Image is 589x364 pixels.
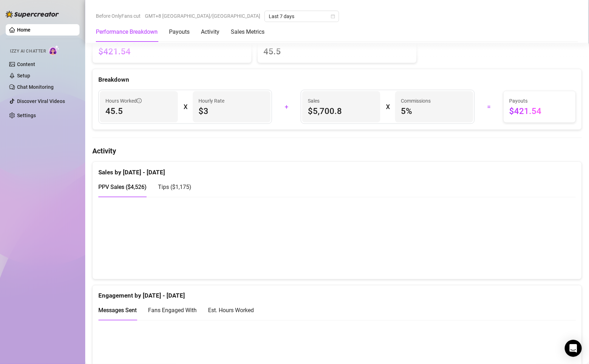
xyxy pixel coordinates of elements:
a: Home [17,27,31,33]
span: PPV Sales ( $4,526 ) [98,184,147,191]
img: AI Chatter [49,45,60,55]
a: Settings [17,113,36,118]
span: $421.54 [98,46,246,57]
div: Sales Metrics [231,28,264,36]
div: Performance Breakdown [96,28,158,36]
a: Content [17,61,35,67]
div: Est. Hours Worked [208,306,254,315]
span: Fans Engaged With [148,307,197,314]
div: Breakdown [98,75,576,85]
span: $5,700.8 [308,105,375,117]
a: Chat Monitoring [17,84,54,90]
span: Tips ( $1,175 ) [158,184,191,191]
span: Messages Sent [98,307,137,314]
div: Engagement by [DATE] - [DATE] [98,286,576,301]
span: info-circle [137,98,142,103]
div: X [184,101,187,113]
div: Payouts [169,28,190,36]
div: = [479,101,499,113]
article: Hourly Rate [198,97,224,105]
span: Izzy AI Chatter [10,48,46,55]
h4: Activity [92,146,582,156]
span: $3 [198,105,265,117]
div: Activity [201,28,219,36]
span: GMT+8 [GEOGRAPHIC_DATA]/[GEOGRAPHIC_DATA] [145,11,260,21]
img: logo-BBDzfeDw.svg [6,11,59,18]
a: Discover Viral Videos [17,98,65,104]
span: calendar [331,14,335,18]
div: X [386,101,389,113]
span: Before OnlyFans cut [96,11,141,21]
span: 45.5 [105,105,172,117]
span: $421.54 [509,105,570,117]
span: Hours Worked [105,97,142,105]
article: Commissions [401,97,431,105]
div: + [276,101,296,113]
span: Sales [308,97,375,105]
div: Open Intercom Messenger [565,340,582,357]
div: Sales by [DATE] - [DATE] [98,162,576,177]
span: 45.5 [263,46,411,57]
span: Payouts [509,97,570,105]
span: Last 7 days [269,11,335,22]
a: Setup [17,73,30,78]
span: 5 % [401,105,468,117]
